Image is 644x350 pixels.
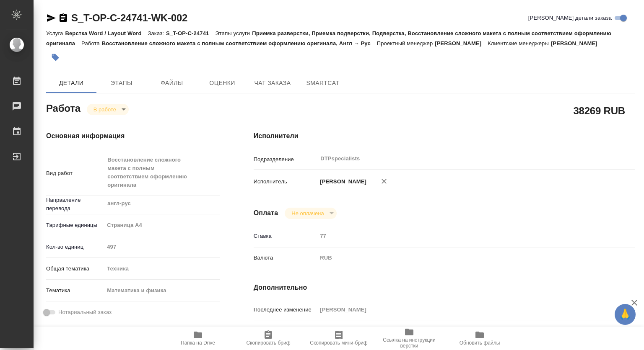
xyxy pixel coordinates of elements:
[215,30,252,36] p: Этапы услуги
[102,40,377,46] p: Восстановление сложного макета с полным соответствием оформлению оригинала, Англ → Рус
[317,304,603,316] input: Пустое поле
[233,327,304,350] button: Скопировать бриф
[254,254,317,262] p: Валюта
[65,30,148,36] p: Верстка Word / Layout Word
[618,306,632,323] span: 🙏
[58,13,68,23] button: Скопировать ссылку
[91,106,119,113] button: В работе
[254,178,317,186] p: Исполнитель
[488,40,551,46] p: Клиентские менеджеры
[104,241,220,253] input: Пустое поле
[379,337,439,349] span: Ссылка на инструкции верстки
[304,327,374,350] button: Скопировать мини-бриф
[317,251,603,265] div: RUB
[181,340,215,346] span: Папка на Drive
[46,286,104,295] p: Тематика
[58,308,112,317] span: Нотариальный заказ
[289,210,326,217] button: Не оплачена
[46,196,104,213] p: Направление перевода
[303,78,343,88] span: SmartCat
[46,48,65,67] button: Добавить тэг
[101,78,142,88] span: Этапы
[46,221,104,229] p: Тарифные единицы
[615,304,636,325] button: 🙏
[317,178,366,186] p: [PERSON_NAME]
[435,40,488,46] p: [PERSON_NAME]
[104,283,220,298] div: Математика и физика
[148,30,166,36] p: Заказ:
[71,12,187,23] a: S_T-OP-C-24741-WK-002
[317,230,603,242] input: Пустое поле
[46,243,104,251] p: Кол-во единиц
[254,232,317,240] p: Ставка
[375,172,393,190] button: Удалить исполнителя
[254,283,635,293] h4: Дополнительно
[254,208,278,218] h4: Оплата
[246,340,290,346] span: Скопировать бриф
[252,78,293,88] span: Чат заказа
[81,40,102,46] p: Работа
[374,327,444,350] button: Ссылка на инструкции верстки
[254,306,317,314] p: Последнее изменение
[87,104,129,115] div: В работе
[285,208,336,219] div: В работе
[46,265,104,273] p: Общая тематика
[573,103,625,118] h2: 38269 RUB
[444,327,515,350] button: Обновить файлы
[551,40,604,46] p: [PERSON_NAME]
[104,262,220,276] div: Техника
[163,327,233,350] button: Папка на Drive
[46,131,220,141] h4: Основная информация
[254,131,635,141] h4: Исполнители
[202,78,242,88] span: Оценки
[166,30,215,36] p: S_T-OP-C-24741
[377,40,435,46] p: Проектный менеджер
[152,78,192,88] span: Файлы
[104,218,220,232] div: Страница А4
[528,14,612,22] span: [PERSON_NAME] детали заказа
[46,13,56,23] button: Скопировать ссылку для ЯМессенджера
[46,30,65,36] p: Услуга
[460,340,500,346] span: Обновить файлы
[254,155,317,164] p: Подразделение
[46,100,80,115] h2: Работа
[51,78,91,88] span: Детали
[46,169,104,178] p: Вид работ
[46,30,611,46] p: Приемка разверстки, Приемка подверстки, Подверстка, Восстановление сложного макета с полным соотв...
[310,340,367,346] span: Скопировать мини-бриф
